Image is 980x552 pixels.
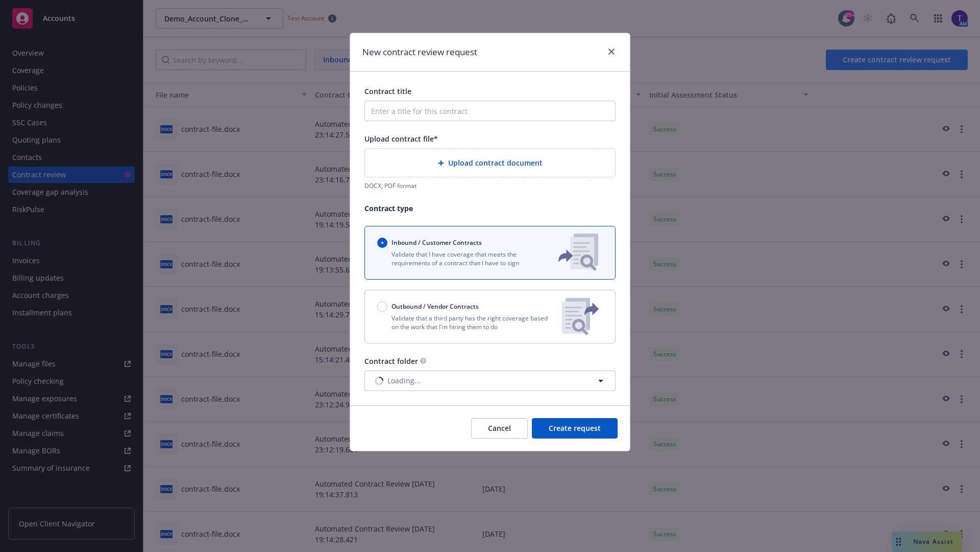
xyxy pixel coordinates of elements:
[364,148,616,177] div: Upload contract document
[362,45,477,59] h1: New contract review request
[364,371,616,391] button: Loading...
[377,250,542,267] p: Validate that I have coverage that meets the requirements of a contract that I have to sign
[364,226,616,280] button: Inbound / Customer ContractsValidate that I have coverage that meets the requirements of a contra...
[471,418,528,439] button: Cancel
[549,423,601,433] span: Create request
[488,423,511,433] span: Cancel
[377,238,387,248] input: Inbound / Customer Contracts
[364,86,411,96] span: Contract title
[377,302,387,312] input: Outbound / Vendor Contracts
[364,134,438,144] span: Upload contract file*
[377,314,554,331] p: Validate that a third party has the right coverage based on the work that I'm hiring them to do
[605,45,618,58] a: close
[364,356,418,366] span: Contract folder
[448,157,543,168] span: Upload contract document
[364,101,616,121] input: Enter a title for this contract
[364,203,616,214] p: Contract type
[391,238,482,247] span: Inbound / Customer Contracts
[532,418,618,439] button: Create request
[391,302,479,311] span: Outbound / Vendor Contracts
[364,290,616,343] button: Outbound / Vendor ContractsValidate that a third party has the right coverage based on the work t...
[364,181,616,190] div: DOCX, PDF format
[387,375,421,386] span: Loading...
